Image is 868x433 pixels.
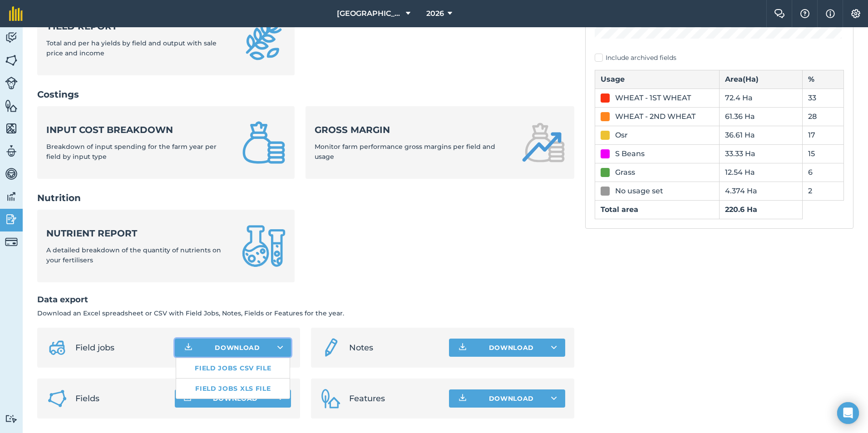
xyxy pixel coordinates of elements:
[37,3,295,75] a: Yield reportTotal and per ha yields by field and output with sale price and income
[5,99,18,113] img: svg+xml;base64,PHN2ZyB4bWxucz0iaHR0cDovL3d3dy53My5vcmcvMjAwMC9zdmciIHdpZHRoPSI1NiIgaGVpZ2h0PSI2MC...
[242,17,286,61] img: Yield report
[5,144,18,158] img: svg+xml;base64,PD94bWwgdmVyc2lvbj0iMS4wIiBlbmNvZGluZz0idXRmLTgiPz4KPCEtLSBHZW5lcmF0b3I6IEFkb2JlIE...
[5,77,18,89] img: svg+xml;base64,PD94bWwgdmVyc2lvbj0iMS4wIiBlbmNvZGluZz0idXRmLTgiPz4KPCEtLSBHZW5lcmF0b3I6IEFkb2JlIE...
[601,205,638,214] strong: Total area
[46,123,231,136] strong: Input cost breakdown
[175,389,291,408] button: Download
[9,6,23,21] img: fieldmargin Logo
[802,144,843,163] td: 15
[5,414,18,423] img: svg+xml;base64,PD94bWwgdmVyc2lvbj0iMS4wIiBlbmNvZGluZz0idXRmLTgiPz4KPCEtLSBHZW5lcmF0b3I6IEFkb2JlIE...
[46,227,231,240] strong: Nutrient report
[457,342,468,353] img: Download icon
[615,148,645,159] div: S Beans
[315,143,495,161] span: Monitor farm performance gross margins per field and usage
[719,182,802,200] td: 4.374 Ha
[5,212,18,226] img: svg+xml;base64,PD94bWwgdmVyc2lvbj0iMS4wIiBlbmNvZGluZz0idXRmLTgiPz4KPCEtLSBHZW5lcmF0b3I6IEFkb2JlIE...
[719,163,802,182] td: 12.54 Ha
[719,89,802,107] td: 72.4 Ha
[615,167,635,178] div: Grass
[37,106,295,179] a: Input cost breakdownBreakdown of input spending for the farm year per field by input type
[802,163,843,182] td: 6
[802,182,843,200] td: 2
[826,8,835,19] img: svg+xml;base64,PHN2ZyB4bWxucz0iaHR0cDovL3d3dy53My5vcmcvMjAwMC9zdmciIHdpZHRoPSIxNyIgaGVpZ2h0PSIxNy...
[522,121,565,164] img: Gross margin
[802,126,843,144] td: 17
[719,144,802,163] td: 33.33 Ha
[457,393,468,404] img: Download icon
[595,53,844,63] label: Include archived fields
[719,70,802,89] th: Area ( Ha )
[595,70,719,89] th: Usage
[183,342,194,353] img: Download icon
[426,8,444,19] span: 2026
[349,341,441,354] span: Notes
[802,89,843,107] td: 33
[37,88,574,101] h2: Costings
[850,9,861,18] img: A cog icon
[615,186,663,197] div: No usage set
[5,31,18,44] img: svg+xml;base64,PD94bWwgdmVyc2lvbj0iMS4wIiBlbmNvZGluZz0idXRmLTgiPz4KPCEtLSBHZW5lcmF0b3I6IEFkb2JlIE...
[5,190,18,203] img: svg+xml;base64,PD94bWwgdmVyc2lvbj0iMS4wIiBlbmNvZGluZz0idXRmLTgiPz4KPCEtLSBHZW5lcmF0b3I6IEFkb2JlIE...
[5,167,18,181] img: svg+xml;base64,PD94bWwgdmVyc2lvbj0iMS4wIiBlbmNvZGluZz0idXRmLTgiPz4KPCEtLSBHZW5lcmF0b3I6IEFkb2JlIE...
[725,205,757,214] strong: 220.6 Ha
[337,8,402,19] span: [GEOGRAPHIC_DATA]
[349,392,441,405] span: Features
[837,402,859,424] div: Open Intercom Messenger
[799,9,810,18] img: A question mark icon
[802,70,843,89] th: %
[315,123,510,136] strong: Gross margin
[175,339,291,357] button: Download Field jobs CSV fileField jobs XLS file
[320,388,342,409] img: Features icon
[37,192,574,204] h2: Nutrition
[774,9,785,18] img: Two speech bubbles overlapping with the left bubble in the forefront
[306,106,574,179] a: Gross marginMonitor farm performance gross margins per field and usage
[46,39,217,57] span: Total and per ha yields by field and output with sale price and income
[176,379,290,399] a: Field jobs XLS file
[46,337,68,359] img: svg+xml;base64,PD94bWwgdmVyc2lvbj0iMS4wIiBlbmNvZGluZz0idXRmLTgiPz4KPCEtLSBHZW5lcmF0b3I6IEFkb2JlIE...
[615,111,695,122] div: WHEAT - 2ND WHEAT
[719,107,802,126] td: 61.36 Ha
[37,308,574,318] p: Download an Excel spreadsheet or CSV with Field Jobs, Notes, Fields or Features for the year.
[176,358,290,378] a: Field jobs CSV file
[46,246,221,264] span: A detailed breakdown of the quantity of nutrients on your fertilisers
[615,93,691,103] div: WHEAT - 1ST WHEAT
[449,339,565,357] button: Download
[719,126,802,144] td: 36.61 Ha
[5,54,18,67] img: svg+xml;base64,PHN2ZyB4bWxucz0iaHR0cDovL3d3dy53My5vcmcvMjAwMC9zdmciIHdpZHRoPSI1NiIgaGVpZ2h0PSI2MC...
[615,130,628,141] div: Osr
[75,341,168,354] span: Field jobs
[5,236,18,248] img: svg+xml;base64,PD94bWwgdmVyc2lvbj0iMS4wIiBlbmNvZGluZz0idXRmLTgiPz4KPCEtLSBHZW5lcmF0b3I6IEFkb2JlIE...
[449,389,565,408] button: Download
[242,121,286,164] img: Input cost breakdown
[5,122,18,135] img: svg+xml;base64,PHN2ZyB4bWxucz0iaHR0cDovL3d3dy53My5vcmcvMjAwMC9zdmciIHdpZHRoPSI1NiIgaGVpZ2h0PSI2MC...
[37,210,295,282] a: Nutrient reportA detailed breakdown of the quantity of nutrients on your fertilisers
[242,224,286,268] img: Nutrient report
[320,337,342,359] img: svg+xml;base64,PD94bWwgdmVyc2lvbj0iMS4wIiBlbmNvZGluZz0idXRmLTgiPz4KPCEtLSBHZW5lcmF0b3I6IEFkb2JlIE...
[46,388,68,409] img: Fields icon
[75,392,168,405] span: Fields
[46,143,217,161] span: Breakdown of input spending for the farm year per field by input type
[802,107,843,126] td: 28
[37,293,574,306] h2: Data export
